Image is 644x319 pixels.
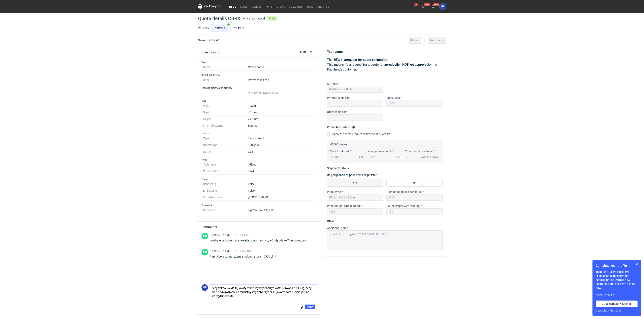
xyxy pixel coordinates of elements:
figcaption: MS [201,249,208,256]
strong: production NOT yet approved [386,63,428,66]
label: Additional notes [327,226,348,230]
div: Maciej Sikora [201,233,208,239]
dt: Internal/external [203,122,248,129]
p: To get the full Packhelp Pro experience, complete your supplier profile. Attract new customers an... [596,270,638,290]
div: Marcin Kaczyński [201,284,208,291]
a: RFQs [227,4,238,9]
dd: 46 mm [248,109,315,116]
dd: cmyk [248,168,315,175]
a: Specs [238,4,250,9]
span: Ready [267,16,277,21]
label: Pallet weight with loading [386,204,420,208]
label: Your price per unit [368,149,391,153]
dt: Colors outside [203,168,248,175]
h3: Product dimensions preview [201,86,317,90]
label: Number of pieces per pallet [386,190,422,194]
strong: request for quote estimation [346,58,387,62]
a: Orders [275,4,287,9]
legend: Other [327,218,334,223]
span: [DATE] 15:20:31 [233,249,253,253]
h1: Quote details CBRX [198,16,240,21]
dt: Height [203,116,248,122]
h3: Size [201,99,317,102]
button: Send [305,305,315,309]
dt: Width [203,102,248,109]
legend: Shipment details [327,165,349,170]
dd: Reverse tuck end [248,77,315,83]
label: Other tools cost [327,110,347,114]
strong: Your quote [327,50,343,54]
label: Do you plan to ship the items on pallets? [327,173,377,177]
dd: Cartonboard [248,64,315,71]
label: Pallet type [327,190,341,194]
h3: Structural design [201,74,317,77]
label: Your production time [405,149,432,153]
dt: Type [203,135,248,142]
label: Printing tools cost [327,96,350,100]
dt: Name [203,148,248,155]
a: Customers [287,4,305,9]
h3: Material [201,132,317,135]
dd: Cartonboard [248,135,315,142]
button: 99+ [430,3,436,10]
label: Currency [327,82,339,86]
h3: Finish [201,178,317,181]
dd: 300 gsm [248,142,315,148]
dt: Technique [203,161,248,168]
div: Pani Olgo jest tutaj szansa na kwotę total 19500 pln? [210,255,281,259]
legend: Production details [327,124,355,129]
button: 3 [411,3,417,10]
button: Reject [409,37,421,44]
dt: Varnish outside [203,194,248,201]
a: Go to company settings [596,301,638,307]
button: Send quote [428,37,446,44]
h3: Comment [201,204,317,207]
button: 99+ [420,3,427,10]
dd: [PERSON_NAME] [248,194,315,201]
dd: 241 mm [248,116,315,122]
button: Specification [201,48,220,57]
button: Skip for now [634,262,639,267]
span: Send quote [430,39,444,42]
dt: Debossing [203,181,248,187]
p: This RFQ is a . This means it's a request for a quote for a by the Packhelp's customer. [327,57,443,72]
button: Export to PDF [296,49,317,55]
div: Maciej Sikora [201,249,208,256]
div: PLN [395,155,400,159]
span: [PERSON_NAME] [210,233,233,236]
textarea: do kalkulacji przyjęto GC2 [US_STATE] Plus 305g [327,230,443,250]
a: Analytics [315,4,331,9]
label: Your total cost [330,149,349,153]
span: [DATE] 14:14:11 [233,233,253,236]
div: Marcin Kaczyński [439,3,446,10]
span: Reject [411,39,419,42]
figcaption: MK [201,284,208,291]
span: Preview not available yet. [248,91,280,94]
a: Items [263,4,275,9]
h3: Type [201,61,317,64]
div: cartonboard [247,16,265,21]
dd: 4 grafiki po 10 tys szt [248,207,315,212]
strong: 2 / 8 [611,293,615,297]
dt: Code [203,77,248,83]
label: Pallet height with loading [327,204,360,208]
label: Apply the same production time to all quantities [327,132,391,136]
dt: Grammage [203,142,248,148]
span: Send [307,306,313,308]
svg: Packhelp Pro [198,4,222,9]
dd: Gc2 [248,148,315,155]
button: Don’t show this again [596,309,622,313]
h3: Print [201,158,317,161]
span: Export to PDF [298,50,315,53]
dd: Offset [248,161,315,168]
dt: Comment [203,207,248,212]
dt: Depth [203,109,248,116]
div: Completed: [596,293,638,297]
label: Diecut cost [386,96,401,100]
dd: External [248,122,315,129]
button: MK [439,3,446,10]
dd: False [248,187,315,194]
label: Variants: [198,26,209,30]
textarea: Żeby zbliżyć się do tej kwoty musielibyśmy obniżyć koszt surowca o 1 zł/kg, żeby móc o tym rozmaw... [210,284,317,300]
